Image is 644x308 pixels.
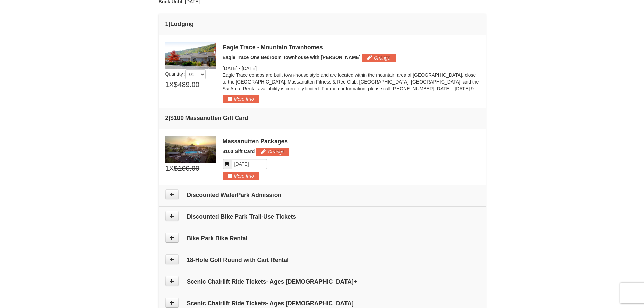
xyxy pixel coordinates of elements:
span: 1 [165,79,169,90]
span: ) [168,115,170,121]
span: X [169,79,174,90]
span: ) [168,21,170,27]
h4: Bike Park Bike Rental [165,235,479,242]
span: $489.00 [174,79,199,90]
button: More Info [223,95,259,103]
h4: 2 $100 Massanutten Gift Card [165,115,479,121]
img: 19218983-1-9b289e55.jpg [165,42,216,69]
button: Change [362,54,396,62]
span: Quantity : [165,71,206,77]
div: Eagle Trace - Mountain Townhomes [223,44,479,51]
button: More Info [223,172,259,180]
span: - [239,66,240,71]
span: $100.00 [174,163,199,173]
span: 1 [165,163,169,173]
h4: Scenic Chairlift Ride Tickets- Ages [DEMOGRAPHIC_DATA] [165,300,479,307]
img: 6619879-1.jpg [165,136,216,163]
button: Change [256,148,289,156]
span: X [169,163,174,173]
h4: Scenic Chairlift Ride Tickets- Ages [DEMOGRAPHIC_DATA]+ [165,278,479,285]
p: Eagle Trace condos are built town-house style and are located within the mountain area of [GEOGRA... [223,72,479,92]
span: [DATE] [223,66,238,71]
span: $100 Gift Card [223,149,255,154]
div: Massanutten Packages [223,138,479,145]
h4: 18-Hole Golf Round with Cart Rental [165,257,479,263]
h4: Discounted Bike Park Trail-Use Tickets [165,213,479,220]
span: Eagle Trace One Bedroom Townhouse with [PERSON_NAME] [223,55,361,60]
h4: Discounted WaterPark Admission [165,192,479,198]
span: [DATE] [242,66,257,71]
h4: 1 Lodging [165,21,479,27]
